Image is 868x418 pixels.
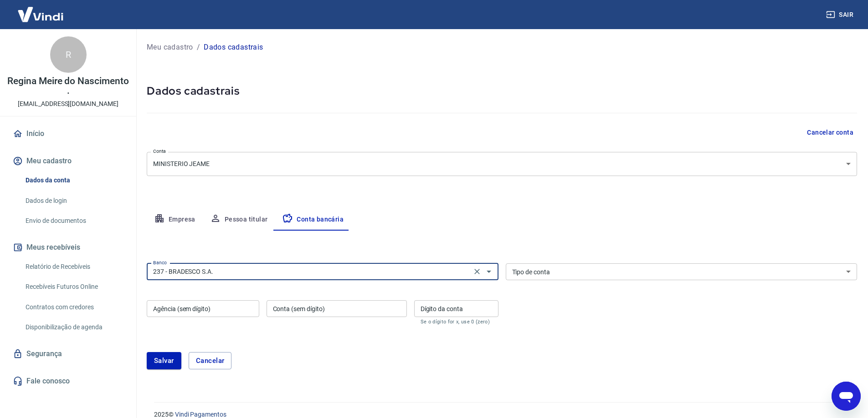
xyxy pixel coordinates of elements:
[275,209,351,231] button: Conta bancária
[203,209,275,231] button: Pessoa titular
[11,0,70,28] img: Vindi
[22,257,125,276] a: Relatório de Recebíveis
[824,6,857,23] button: Sair
[11,371,125,391] a: Fale conosco
[7,76,129,96] p: Regina Meire do Nascimento .
[22,191,125,210] a: Dados de login
[204,42,263,53] p: Dados cadastrais
[471,265,483,278] button: Clear
[11,344,125,364] a: Segurança
[50,36,87,73] div: R
[832,382,861,411] iframe: Botão para abrir a janela de mensagens
[421,319,492,325] p: Se o dígito for x, use 0 (zero)
[22,318,125,337] a: Disponibilização de agenda
[197,42,200,53] p: /
[147,152,857,176] div: MINISTERIO JEAME
[147,84,857,98] h5: Dados cadastrais
[803,124,857,141] button: Cancelar conta
[147,209,203,231] button: Empresa
[18,99,118,109] p: [EMAIL_ADDRESS][DOMAIN_NAME]
[11,124,125,144] a: Início
[189,352,232,369] button: Cancelar
[147,352,181,369] button: Salvar
[11,151,125,171] button: Meu cadastro
[22,171,125,190] a: Dados da conta
[147,42,193,53] a: Meu cadastro
[153,148,166,155] label: Conta
[22,212,125,230] a: Envio de documentos
[483,265,495,278] button: Abrir
[22,277,125,296] a: Recebíveis Futuros Online
[153,259,167,266] label: Banco
[22,298,125,317] a: Contratos com credores
[11,237,125,257] button: Meus recebíveis
[175,411,226,418] a: Vindi Pagamentos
